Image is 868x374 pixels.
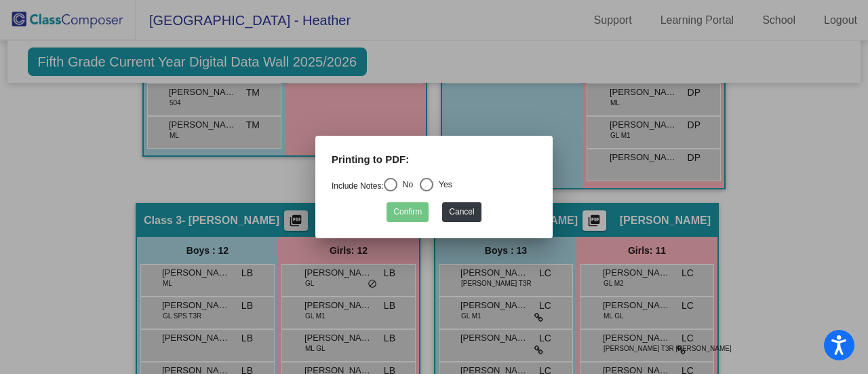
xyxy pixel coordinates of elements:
[332,181,384,191] a: Include Notes:
[397,179,413,191] div: No
[332,181,452,191] mat-radio-group: Select an option
[433,179,452,191] div: Yes
[332,152,409,168] label: Printing to PDF:
[442,202,481,222] button: Cancel
[387,202,429,222] button: Confirm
